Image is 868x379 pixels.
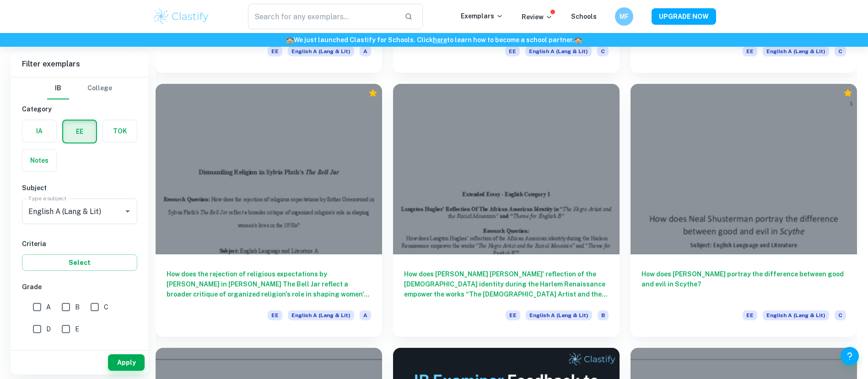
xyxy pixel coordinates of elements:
button: Open [121,205,134,218]
h6: Filter exemplars [11,51,148,77]
a: here [433,36,447,44]
h6: How does [PERSON_NAME] portray the difference between good and evil in Scythe? [642,269,846,299]
span: 🏫 [286,36,294,44]
span: E [75,324,79,334]
div: Filter type choice [47,77,112,99]
h6: Criteria [22,239,137,249]
h6: Category [22,104,137,114]
span: EE [743,46,757,56]
h6: MF [619,11,629,22]
button: UPGRADE NOW [652,8,716,25]
span: D [46,324,51,334]
span: A [360,310,371,320]
span: English A (Lang & Lit) [288,310,354,320]
p: Exemplars [461,11,503,21]
div: Premium [368,88,377,98]
a: Schools [571,13,597,20]
button: Help and Feedback [841,347,859,365]
span: B [75,302,80,312]
h6: Grade [22,282,137,292]
h6: How does [PERSON_NAME] [PERSON_NAME]’ reflection of the [DEMOGRAPHIC_DATA] identity during the Ha... [404,269,609,299]
span: EE [268,46,282,56]
img: Clastify logo [152,7,210,26]
button: IB [47,77,69,99]
span: C [835,310,846,320]
button: EE [63,121,96,143]
a: How does the rejection of religious expectations by [PERSON_NAME] in [PERSON_NAME] The Bell Jar r... [156,84,382,336]
span: English A (Lang & Lit) [288,46,354,56]
label: Type a subject [28,194,66,202]
span: 🏫 [574,36,582,44]
span: EE [268,310,282,320]
button: IA [22,120,56,142]
button: College [87,77,112,99]
p: Review [522,12,553,22]
span: C [104,302,108,312]
span: English A (Lang & Lit) [763,46,829,56]
span: EE [506,310,520,320]
h6: Subject [22,183,137,193]
button: TOK [103,120,137,142]
span: A [46,302,51,312]
a: How does [PERSON_NAME] portray the difference between good and evil in Scythe?EEEnglish A (Lang &... [631,84,857,336]
span: English A (Lang & Lit) [526,310,592,320]
span: English A (Lang & Lit) [763,310,829,320]
button: Apply [108,354,145,371]
a: How does [PERSON_NAME] [PERSON_NAME]’ reflection of the [DEMOGRAPHIC_DATA] identity during the Ha... [393,84,620,336]
span: C [835,46,846,56]
button: Select [22,254,137,271]
span: EE [505,46,520,56]
span: B [598,310,609,320]
button: Notes [22,149,56,171]
input: Search for any exemplars... [248,4,398,29]
span: A [360,46,371,56]
span: English A (Lang & Lit) [525,46,592,56]
button: MF [615,7,633,26]
span: C [597,46,609,56]
span: EE [743,310,757,320]
h6: How does the rejection of religious expectations by [PERSON_NAME] in [PERSON_NAME] The Bell Jar r... [167,269,371,299]
h6: We just launched Clastify for Schools. Click to learn how to become a school partner. [2,35,866,45]
div: Premium [843,88,852,98]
